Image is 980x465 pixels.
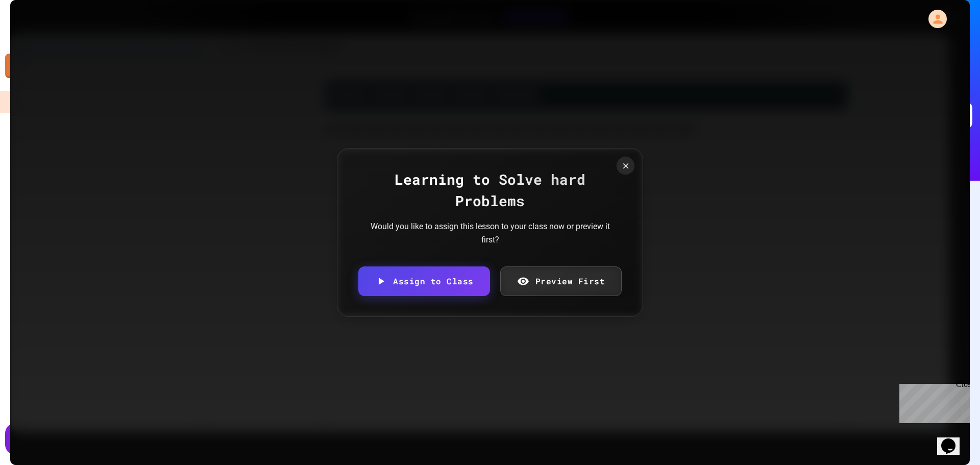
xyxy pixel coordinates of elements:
div: My Account [918,7,949,31]
div: Chat with us now!Close [4,4,70,65]
div: Learning to Solve hard Problems [358,169,622,212]
iframe: chat widget [895,380,970,423]
a: Preview First [500,266,622,296]
a: Assign to Class [358,266,490,296]
iframe: chat widget [937,424,970,455]
div: Would you like to assign this lesson to your class now or preview it first? [367,220,612,246]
